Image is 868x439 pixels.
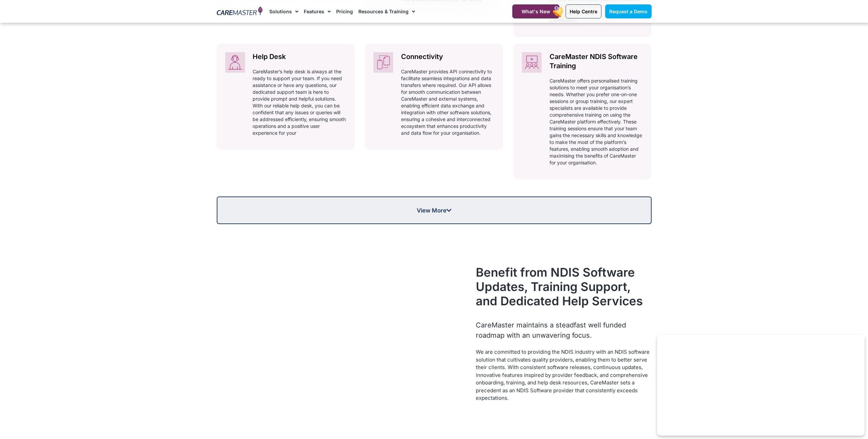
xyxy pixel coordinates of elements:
[522,9,550,14] span: What's New
[225,52,245,73] img: Help Desk aids CareMaster NDIS software, including admin and app features.
[253,68,346,136] p: CareMaster’s help desk is always at the ready to support your team. If you need assistance or hav...
[373,52,393,73] img: CareMaster NDIS Software Connectivity: linking Administrators, Support Workers, Participants and ...
[609,9,648,14] span: Request a Demo
[476,320,651,340] div: CareMaster maintains a steadfast well funded roadmap with an unwavering focus.
[401,52,495,61] h2: Connectivity
[217,196,652,224] a: View More
[417,207,452,213] span: View More
[550,52,643,71] h2: CareMaster NDIS Software Training
[566,4,601,18] a: Help Centre
[550,77,643,166] p: CareMaster offers personalised training solutions to meet your organisation’s needs. Whether you ...
[570,9,597,14] span: Help Centre
[401,68,495,136] p: CareMaster provides API connectivity to facilitate seamless integrations and data transfers where...
[217,6,263,17] img: CareMaster Logo
[253,52,346,61] h2: Help Desk
[605,4,652,18] a: Request a Demo
[512,4,559,18] a: What's New
[522,52,542,73] img: CareMaster NDIS Software Training for Administrators and Support Workers acquaint users with skil...
[476,265,651,308] h2: Benefit from NDIS Software Updates, Training Support, and Dedicated Help Services
[657,335,865,436] iframe: Popup CTA
[476,349,650,401] span: We are committed to providing the NDIS industry with an NDIS software solution that cultivates qu...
